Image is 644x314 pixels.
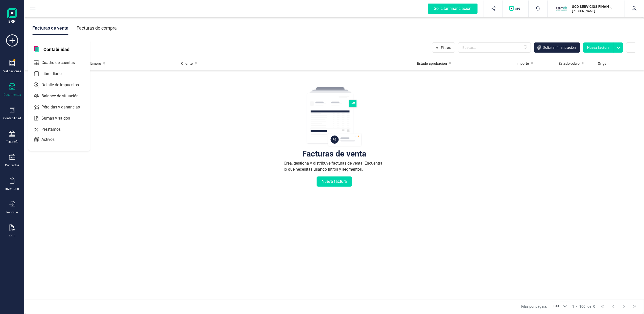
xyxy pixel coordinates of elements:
span: 100 [551,302,560,311]
div: Solicitar financiación [428,4,478,14]
div: Facturas de venta [302,151,366,156]
span: Detalle de impuestos [39,82,88,88]
div: Validaciones [3,69,21,73]
input: Buscar... [458,42,531,53]
span: Origen [598,61,609,66]
span: 100 [579,304,585,309]
span: Balance de situación [39,93,88,99]
button: SCSCD SERVICIOS FINANCIEROS SL[PERSON_NAME] [554,1,618,17]
span: Contabilidad [40,46,73,52]
p: SCD SERVICIOS FINANCIEROS SL [572,4,612,9]
span: Estado cobro [559,61,580,66]
span: 1 [572,304,574,309]
button: Solicitar financiación [534,42,580,53]
div: Inventario [5,187,19,191]
span: Libro diario [39,71,71,77]
img: Logo Finanedi [7,8,17,24]
div: Filas por página: [521,302,570,311]
button: Last Page [630,302,639,311]
div: - [572,304,595,309]
span: 0 [593,304,595,309]
span: Sumas y saldos [39,115,79,121]
span: Activos [39,137,64,143]
button: Solicitar financiación [422,1,484,17]
div: Crea, gestiona y distribuye facturas de venta. Encuentra lo que necesitas usando filtros y segmen... [284,160,385,172]
button: Filtros [432,42,455,53]
span: Cuadro de cuentas [39,60,84,66]
div: Documentos [4,93,21,97]
div: Facturas de compra [77,21,117,35]
div: Importar [6,210,18,214]
div: OCR [9,234,15,238]
span: Filtros [441,45,451,50]
button: First Page [598,302,607,311]
button: Previous Page [608,302,618,311]
span: Número [88,61,101,66]
span: Pérdidas y ganancias [39,104,89,110]
span: de [587,304,591,309]
span: Importe [516,61,529,66]
span: Solicitar financiación [543,45,576,50]
span: Estado aprobación [417,61,447,66]
img: img-empty-table.svg [306,86,362,147]
p: [PERSON_NAME] [572,9,612,13]
div: Facturas de venta [32,21,68,35]
img: Logo de OPS [509,6,522,11]
div: Contabilidad [3,116,21,120]
button: Nueva factura [317,176,352,187]
button: Next Page [619,302,629,311]
div: Contactos [5,163,19,167]
div: Tesorería [6,140,18,144]
button: Logo de OPS [506,1,525,17]
span: Préstamos [39,126,70,132]
button: Nueva factura [583,42,614,53]
span: Cliente [181,61,193,66]
img: SC [556,3,567,14]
